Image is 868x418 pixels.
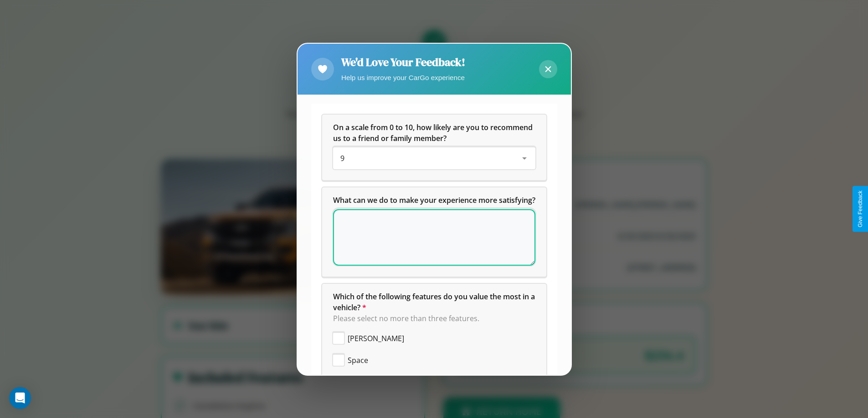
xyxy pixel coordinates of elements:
h5: On a scale from 0 to 10, how likely are you to recommend us to a friend or family member? [333,122,535,144]
p: Help us improve your CarGo experience [341,71,465,84]
span: Space [348,355,368,366]
span: Please select no more than three features. [333,313,479,323]
div: On a scale from 0 to 10, how likely are you to recommend us to a friend or family member? [322,115,546,180]
span: Which of the following features do you value the most in a vehicle? [333,292,537,312]
span: [PERSON_NAME] [348,333,404,344]
div: Open Intercom Messenger [9,387,31,409]
span: On a scale from 0 to 10, how likely are you to recommend us to a friend or family member? [333,122,534,143]
span: 9 [340,153,344,163]
div: On a scale from 0 to 10, how likely are you to recommend us to a friend or family member? [333,147,535,169]
div: Give Feedback [857,191,863,227]
span: What can we do to make your experience more satisfying? [333,195,535,205]
h2: We'd Love Your Feedback! [341,55,465,70]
